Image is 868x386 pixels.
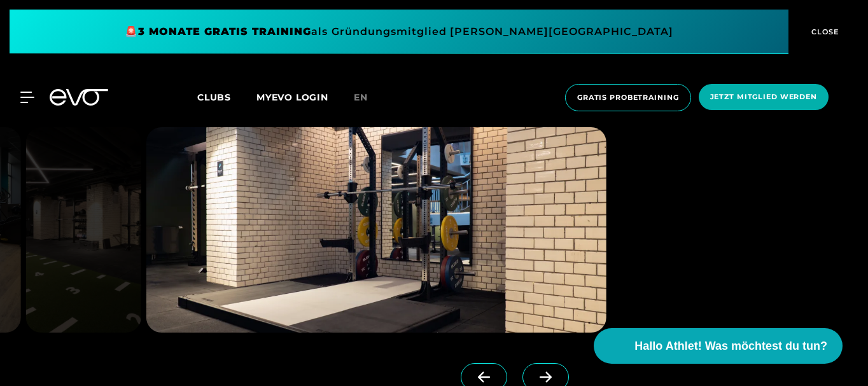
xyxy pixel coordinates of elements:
button: Hallo Athlet! Was möchtest du tun? [594,328,843,364]
span: Jetzt Mitglied werden [710,92,817,102]
span: CLOSE [808,26,839,38]
a: Jetzt Mitglied werden [695,84,832,111]
img: evofitness [146,127,606,333]
a: Gratis Probetraining [561,84,695,111]
a: Clubs [197,91,256,103]
img: evofitness [26,127,141,333]
span: en [354,92,368,103]
span: Clubs [197,92,231,103]
span: Gratis Probetraining [577,92,679,103]
a: en [354,90,383,105]
button: CLOSE [788,10,858,54]
span: Hallo Athlet! Was möchtest du tun? [634,338,827,355]
a: MYEVO LOGIN [256,92,328,103]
